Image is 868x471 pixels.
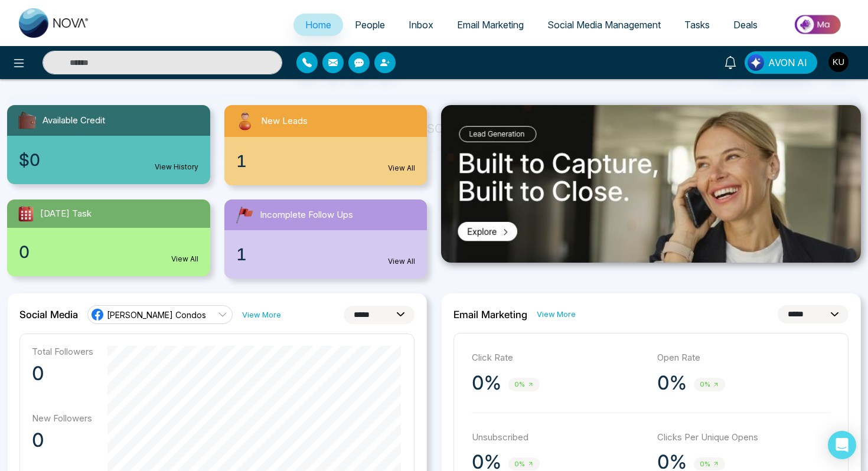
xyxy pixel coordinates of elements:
[32,429,93,452] p: 0
[17,110,38,131] img: availableCredit.svg
[536,14,673,36] a: Social Media Management
[457,19,524,31] span: Email Marketing
[19,309,78,320] h2: Social Media
[388,163,415,174] a: View All
[261,115,308,128] span: New Leads
[657,371,687,395] p: 0%
[236,242,247,267] span: 1
[684,19,710,31] span: Tasks
[722,14,769,36] a: Deals
[32,346,93,357] p: Total Followers
[43,114,105,127] span: Available Credit
[234,110,256,132] img: newLeads.svg
[745,51,817,74] button: AVON AI
[171,254,198,264] a: View All
[508,457,540,471] span: 0%
[217,199,435,279] a: Incomplete Follow Ups1View All
[305,19,331,31] span: Home
[397,14,445,36] a: Inbox
[107,309,206,320] span: [PERSON_NAME] Condos
[537,309,576,320] a: View More
[19,240,30,264] span: 0
[472,431,645,444] p: Unsubscribed
[234,204,255,225] img: followUps.svg
[155,162,198,172] a: View History
[32,413,93,424] p: New Followers
[472,371,501,395] p: 0%
[355,19,385,31] span: People
[217,105,435,185] a: New Leads1View All
[40,207,92,221] span: [DATE] Task
[17,204,35,223] img: todayTask.svg
[472,351,645,365] p: Click Rate
[445,14,536,36] a: Email Marketing
[547,19,661,31] span: Social Media Management
[236,149,247,174] span: 1
[775,11,861,38] img: Market-place.gif
[508,378,540,391] span: 0%
[242,309,281,320] a: View More
[409,19,433,31] span: Inbox
[441,105,861,263] img: .
[32,362,93,385] p: 0
[768,55,807,70] span: AVON AI
[828,52,849,72] img: User Avatar
[657,431,831,444] p: Clicks Per Unique Opens
[694,378,725,391] span: 0%
[694,457,725,471] span: 0%
[19,148,40,172] span: $0
[453,309,527,320] h2: Email Marketing
[343,14,397,36] a: People
[19,8,90,38] img: Nova CRM Logo
[657,351,831,365] p: Open Rate
[260,208,353,222] span: Incomplete Follow Ups
[748,54,764,71] img: Lead Flow
[828,431,856,459] div: Open Intercom Messenger
[293,14,343,36] a: Home
[733,19,758,31] span: Deals
[388,256,415,267] a: View All
[673,14,722,36] a: Tasks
